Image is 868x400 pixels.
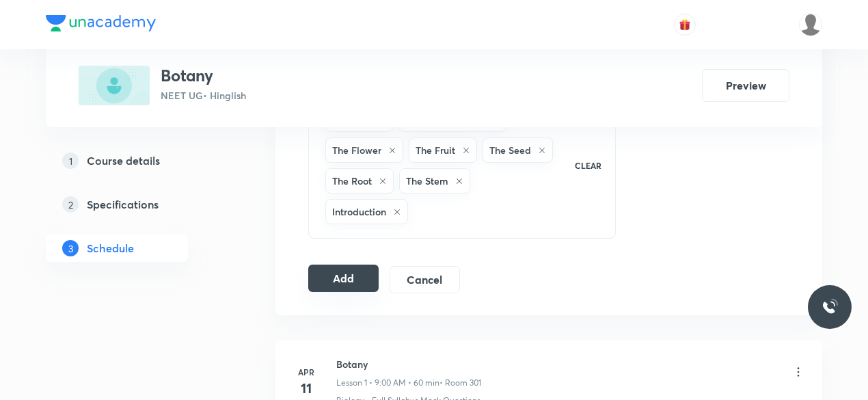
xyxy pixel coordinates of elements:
[489,143,531,157] h6: The Seed
[161,88,246,103] p: NEET UG • Hinglish
[161,66,246,85] h3: Botany
[575,159,601,172] p: CLEAR
[799,13,822,36] img: Aamir Yousuf
[702,69,789,102] button: Preview
[62,196,79,213] p: 2
[416,143,455,157] h6: The Fruit
[308,265,379,292] button: Add
[332,174,372,188] h6: The Root
[674,14,696,36] button: avatar
[46,191,232,218] a: 2Specifications
[332,143,381,157] h6: The Flower
[336,357,481,371] h6: Botany
[62,152,79,169] p: 1
[439,377,481,389] p: • Room 301
[293,366,320,378] h6: Apr
[46,15,156,35] a: Company Logo
[293,378,320,399] h4: 11
[46,147,232,174] a: 1Course details
[332,204,386,219] h6: Introduction
[62,240,79,256] p: 3
[87,240,134,256] h5: Schedule
[822,299,838,315] img: ttu
[336,377,439,389] p: Lesson 1 • 9:00 AM • 60 min
[87,152,160,169] h5: Course details
[87,196,159,213] h5: Specifications
[390,266,460,293] button: Cancel
[79,66,150,105] img: 0D2C5F2B-2D74-41C5-AAC2-080F837D51C0_plus.png
[679,18,691,31] img: avatar
[406,174,448,188] h6: The Stem
[46,15,156,31] img: Company Logo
